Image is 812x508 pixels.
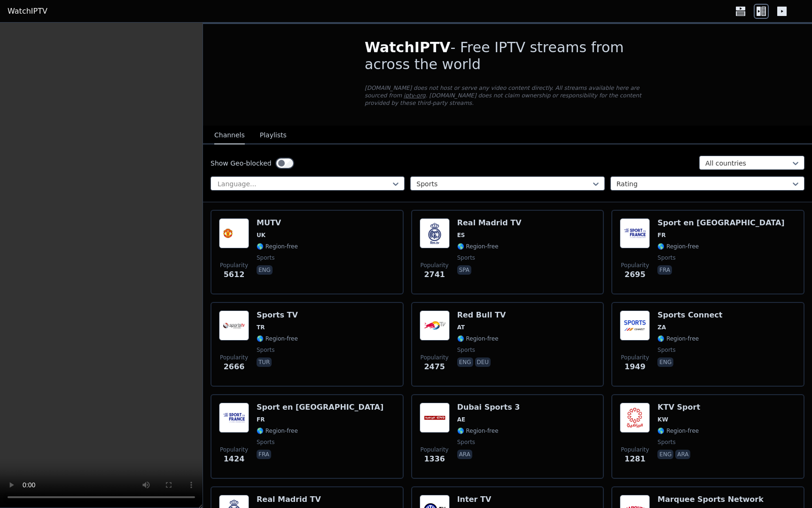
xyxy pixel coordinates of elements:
[424,361,445,373] span: 2475
[457,335,499,342] span: 🌎 Region-free
[657,310,722,320] h6: Sports Connect
[657,357,673,367] p: eng
[260,127,287,144] button: Playlists
[365,39,650,73] h1: - Free IPTV streams from across the world
[475,357,491,367] p: deu
[620,218,650,248] img: Sport en France
[457,243,499,250] span: 🌎 Region-free
[657,324,666,331] span: ZA
[657,265,672,275] p: fra
[457,416,465,423] span: AE
[220,262,248,269] span: Popularity
[657,243,699,250] span: 🌎 Region-free
[457,403,520,412] h6: Dubai Sports 3
[657,403,700,412] h6: KTV Sport
[257,254,274,262] span: sports
[621,446,649,453] span: Popularity
[457,438,475,446] span: sports
[657,427,699,435] span: 🌎 Region-free
[675,450,690,459] p: ara
[404,92,426,99] a: iptv-org
[657,218,784,228] h6: Sport en [GEOGRAPHIC_DATA]
[625,361,646,373] span: 1949
[219,218,249,248] img: MUTV
[457,310,506,320] h6: Red Bull TV
[257,438,274,446] span: sports
[457,450,472,459] p: ara
[457,357,473,367] p: eng
[257,450,271,459] p: fra
[457,324,465,331] span: AT
[257,495,321,504] h6: Real Madrid TV
[257,265,273,275] p: eng
[257,310,298,320] h6: Sports TV
[257,335,298,342] span: 🌎 Region-free
[657,335,699,342] span: 🌎 Region-free
[657,231,665,239] span: FR
[420,403,450,433] img: Dubai Sports 3
[657,254,675,262] span: sports
[625,453,646,465] span: 1281
[457,265,471,275] p: spa
[457,231,465,239] span: ES
[657,450,673,459] p: eng
[257,403,383,412] h6: Sport en [GEOGRAPHIC_DATA]
[620,403,650,433] img: KTV Sport
[621,262,649,269] span: Popularity
[220,446,248,453] span: Popularity
[257,357,272,367] p: tur
[224,361,245,373] span: 2666
[657,346,675,354] span: sports
[424,269,445,280] span: 2741
[214,127,245,144] button: Channels
[257,324,265,331] span: TR
[421,262,449,269] span: Popularity
[657,495,764,504] h6: Marquee Sports Network
[457,346,475,354] span: sports
[224,269,245,280] span: 5612
[8,6,47,17] a: WatchIPTV
[219,403,249,433] img: Sport en France
[365,84,650,107] p: [DOMAIN_NAME] does not host or serve any video content directly. All streams available here are s...
[657,438,675,446] span: sports
[257,416,265,423] span: FR
[257,231,265,239] span: UK
[421,354,449,361] span: Popularity
[457,427,499,435] span: 🌎 Region-free
[220,354,248,361] span: Popularity
[219,310,249,341] img: Sports TV
[621,354,649,361] span: Popularity
[620,310,650,341] img: Sports Connect
[420,218,450,248] img: Real Madrid TV
[365,39,451,56] span: WatchIPTV
[424,453,445,465] span: 1336
[457,218,522,228] h6: Real Madrid TV
[257,243,298,250] span: 🌎 Region-free
[625,269,646,280] span: 2695
[421,446,449,453] span: Popularity
[420,310,450,341] img: Red Bull TV
[657,416,668,423] span: KW
[211,159,272,168] label: Show Geo-blocked
[457,254,475,262] span: sports
[224,453,245,465] span: 1424
[257,218,298,228] h6: MUTV
[257,427,298,435] span: 🌎 Region-free
[257,346,274,354] span: sports
[457,495,499,504] h6: Inter TV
